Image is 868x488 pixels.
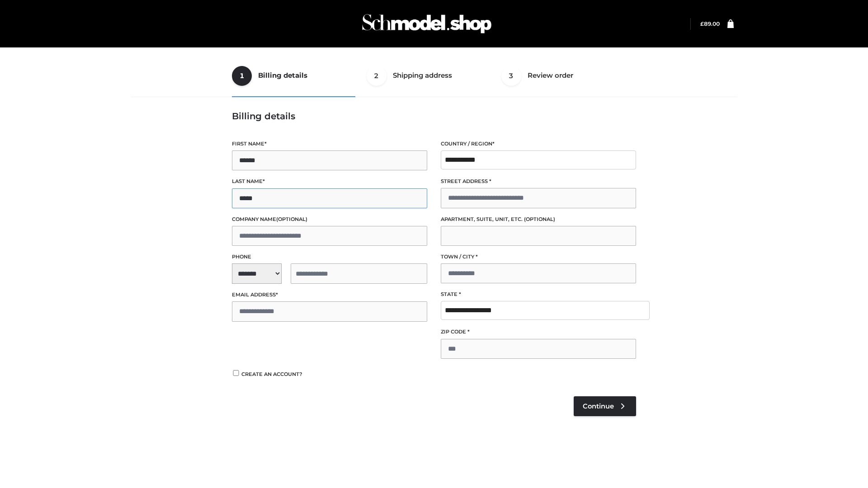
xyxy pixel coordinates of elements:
label: Email address [232,291,427,299]
label: Country / Region [441,140,636,148]
bdi: 89.00 [700,20,720,27]
label: First name [232,140,427,148]
span: (optional) [524,216,555,222]
label: Last name [232,177,427,186]
label: Town / City [441,253,636,261]
span: Create an account? [241,371,302,377]
label: Company name [232,215,427,224]
label: ZIP Code [441,328,636,336]
span: (optional) [276,216,307,222]
input: Create an account? [232,370,240,376]
span: Continue [583,402,614,410]
label: State [441,290,636,299]
a: £89.00 [700,20,720,27]
span: £ [700,20,704,27]
h3: Billing details [232,111,636,122]
label: Street address [441,177,636,186]
label: Apartment, suite, unit, etc. [441,215,636,224]
img: Schmodel Admin 964 [359,6,495,42]
a: Continue [574,396,636,416]
label: Phone [232,253,427,261]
